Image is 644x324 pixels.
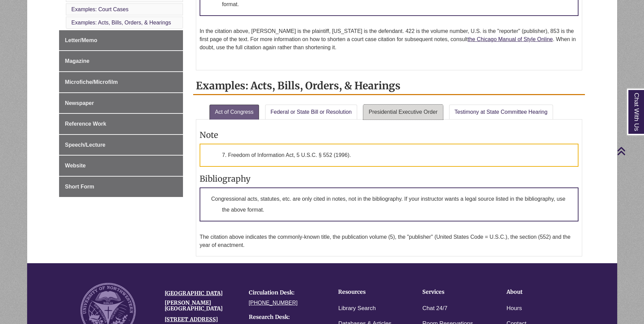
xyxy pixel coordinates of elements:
h4: About [507,289,570,295]
span: Microfiche/Microfilm [65,79,118,85]
span: Letter/Memo [65,37,97,43]
a: Reference Work [59,114,183,134]
span: Short Form [65,184,94,190]
a: Library Search [338,304,376,313]
a: Speech/Lecture [59,135,183,155]
a: Short Form [59,177,183,197]
p: The citation above indicates the commonly-known title, the publication volume (5), the "publisher... [200,233,578,249]
a: the Chicago Manual of Style Online [468,36,553,42]
a: Examples: Court Cases [71,6,128,12]
a: Newspaper [59,93,183,113]
a: Chat 24/7 [422,304,447,313]
span: Newspaper [65,100,94,106]
a: Testimony at State Committee Hearing [449,105,553,120]
p: Congressional acts, statutes, etc. are only cited in notes, not in the bibliography. If your inst... [200,187,578,221]
h4: [PERSON_NAME][GEOGRAPHIC_DATA] [165,300,239,312]
span: Reference Work [65,121,106,127]
h4: Resources [338,289,401,295]
span: Magazine [65,58,89,64]
a: Hours [507,304,522,313]
a: Presidential Executive Order [363,105,443,120]
p: 7. Freedom of Information Act, 5 U.S.C. § 552 (1996). [200,144,578,167]
a: Examples: Acts, Bills, Orders, & Hearings [71,20,171,25]
a: [PHONE_NUMBER] [249,300,298,306]
span: Speech/Lecture [65,142,105,148]
a: Act of Congress [209,105,259,120]
a: Magazine [59,51,183,71]
span: Website [65,163,86,168]
h4: Services [422,289,485,295]
h2: Examples: Acts, Bills, Orders, & Hearings [193,77,585,95]
p: In the citation above, [PERSON_NAME] is the plaintiff, [US_STATE] is the defendant. 422 is the vo... [200,27,578,52]
h4: Research Desk: [249,314,323,320]
a: Federal or State Bill or Resolution [265,105,357,120]
a: [GEOGRAPHIC_DATA] [165,290,223,296]
h3: Note [200,130,578,140]
h4: Circulation Desk: [249,290,323,296]
h3: Bibliography [200,174,578,184]
a: Letter/Memo [59,30,183,51]
a: Website [59,156,183,176]
a: Microfiche/Microfilm [59,72,183,92]
a: Back to Top [617,146,642,156]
